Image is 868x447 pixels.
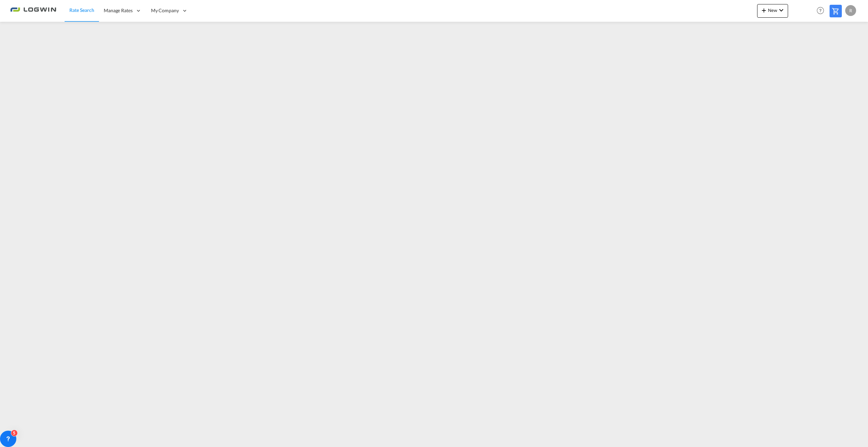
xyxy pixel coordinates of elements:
[777,6,785,14] md-icon: icon-chevron-down
[69,7,94,13] span: Rate Search
[104,7,133,14] span: Manage Rates
[815,5,830,17] div: Help
[760,7,785,13] span: New
[760,6,768,14] md-icon: icon-plus 400-fg
[757,4,788,18] button: icon-plus 400-fgNewicon-chevron-down
[10,3,56,18] img: 2761ae10d95411efa20a1f5e0282d2d7.png
[845,5,856,16] div: R
[815,5,826,16] span: Help
[151,7,179,14] span: My Company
